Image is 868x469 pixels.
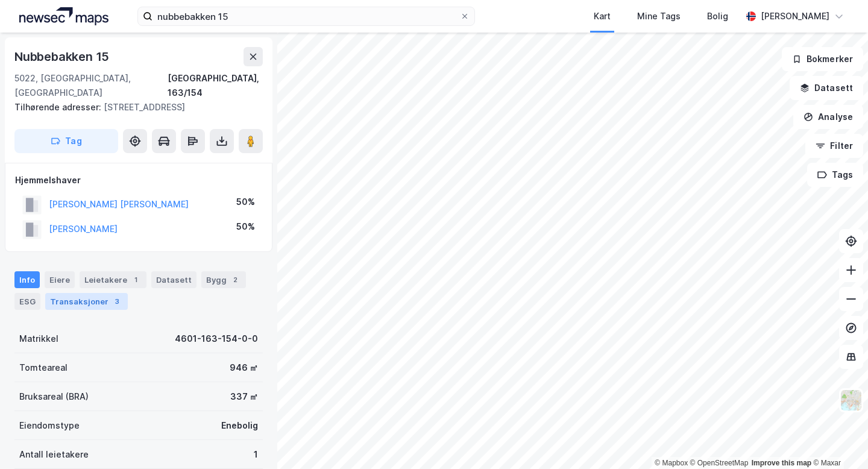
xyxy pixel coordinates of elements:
div: Matrikkel [19,332,58,346]
div: Datasett [151,271,197,288]
button: Filter [805,134,863,158]
img: logo.a4113a55bc3d86da70a041830d287a7e.svg [19,7,108,25]
div: 5022, [GEOGRAPHIC_DATA], [GEOGRAPHIC_DATA] [14,71,168,100]
div: 3 [111,295,123,307]
div: 337 ㎡ [230,389,258,404]
div: Leietakere [80,271,146,288]
div: 2 [229,274,241,286]
div: Kontrollprogram for chat [808,411,868,469]
div: Nubbebakken 15 [14,47,112,66]
button: Tags [807,163,863,187]
div: Bygg [201,271,246,288]
div: 50% [236,195,255,209]
div: [PERSON_NAME] [761,9,829,24]
div: Eiere [45,271,75,288]
div: 1 [254,447,258,462]
span: Tilhørende adresser: [14,102,104,112]
div: Antall leietakere [19,447,89,462]
div: Eiendomstype [19,418,80,433]
div: Info [14,271,40,288]
div: 946 ㎡ [230,360,258,375]
div: Transaksjoner [45,293,128,310]
div: 1 [130,274,142,286]
div: Bruksareal (BRA) [19,389,89,404]
button: Bokmerker [782,47,863,71]
div: Bolig [707,9,728,24]
div: 4601-163-154-0-0 [175,332,258,346]
div: Hjemmelshaver [15,173,262,187]
div: Mine Tags [637,9,681,24]
a: Improve this map [752,459,811,467]
div: Tomteareal [19,360,68,375]
div: [GEOGRAPHIC_DATA], 163/154 [168,71,263,100]
button: Datasett [790,76,863,100]
div: 50% [236,219,255,234]
a: Mapbox [655,459,688,467]
div: Kart [594,9,611,24]
iframe: Chat Widget [808,411,868,469]
button: Tag [14,129,118,153]
input: Søk på adresse, matrikkel, gårdeiere, leietakere eller personer [153,7,460,25]
div: [STREET_ADDRESS] [14,100,253,115]
img: Z [840,389,863,412]
div: Enebolig [221,418,258,433]
div: ESG [14,293,40,310]
button: Analyse [793,105,863,129]
a: OpenStreetMap [690,459,749,467]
